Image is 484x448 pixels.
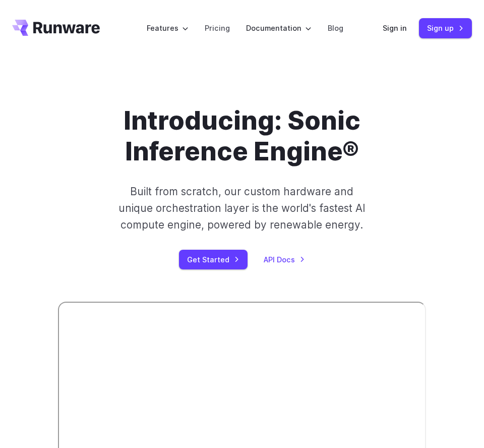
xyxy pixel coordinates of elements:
a: Pricing [205,22,230,34]
label: Documentation [246,22,312,34]
a: Blog [328,22,343,34]
a: Go to / [12,20,100,36]
a: Sign in [383,22,407,34]
h1: Introducing: Sonic Inference Engine® [58,105,426,167]
a: Get Started [179,250,248,269]
a: API Docs [264,254,305,265]
a: Sign up [419,18,472,38]
label: Features [147,22,189,34]
p: Built from scratch, our custom hardware and unique orchestration layer is the world's fastest AI ... [113,183,371,234]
